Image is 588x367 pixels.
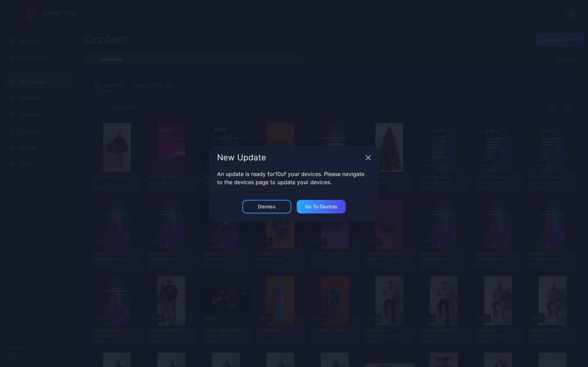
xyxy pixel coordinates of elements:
[297,200,346,213] button: Go to devices
[217,154,363,162] div: New Update
[258,204,276,209] div: Dismiss
[305,204,338,209] div: Go to devices
[242,200,291,213] button: Dismiss
[217,170,371,186] p: An update is ready for 10 of your devices. Please navigate to the devices page to update your dev...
